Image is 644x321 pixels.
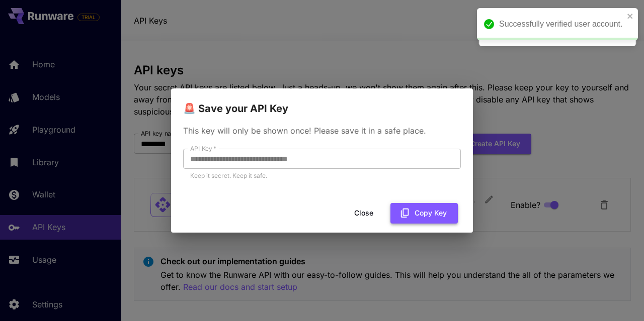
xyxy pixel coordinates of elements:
[190,171,454,181] p: Keep it secret. Keep it safe.
[499,18,624,30] div: Successfully verified user account.
[390,203,458,224] button: Copy Key
[341,203,386,224] button: Close
[594,273,644,321] iframe: Chat Widget
[627,12,634,20] button: close
[171,88,473,117] h2: 🚨 Save your API Key
[183,125,461,137] p: This key will only be shown once! Please save it in a safe place.
[190,144,216,153] label: API Key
